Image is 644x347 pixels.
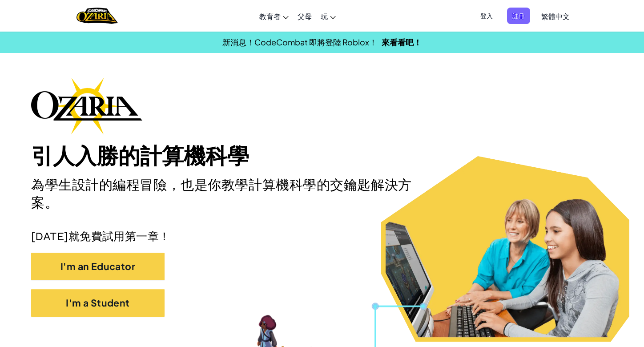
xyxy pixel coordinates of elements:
[31,253,165,280] button: I'm an Educator
[31,143,613,169] h1: 引人入勝的計算機科學
[321,12,328,21] span: 玩
[507,8,530,24] button: 註冊
[293,4,316,28] a: 父母
[31,77,142,134] img: Ozaria branding logo
[76,7,118,25] img: Home
[537,4,574,28] a: 繁體中文
[31,176,421,212] h2: 為學生設計的編程冒險，也是你教學計算機科學的交鑰匙解決方案。
[76,7,118,25] a: Ozaria by CodeCombat logo
[259,12,281,21] span: 教育者
[255,4,293,28] a: 教育者
[31,230,613,244] p: [DATE]就免費試用第一章！
[541,12,570,21] span: 繁體中文
[31,289,165,317] button: I'm a Student
[222,37,377,47] span: 新消息！CodeCombat 即將登陸 Roblox！
[316,4,340,28] a: 玩
[382,37,422,47] a: 來看看吧！
[475,8,498,24] button: 登入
